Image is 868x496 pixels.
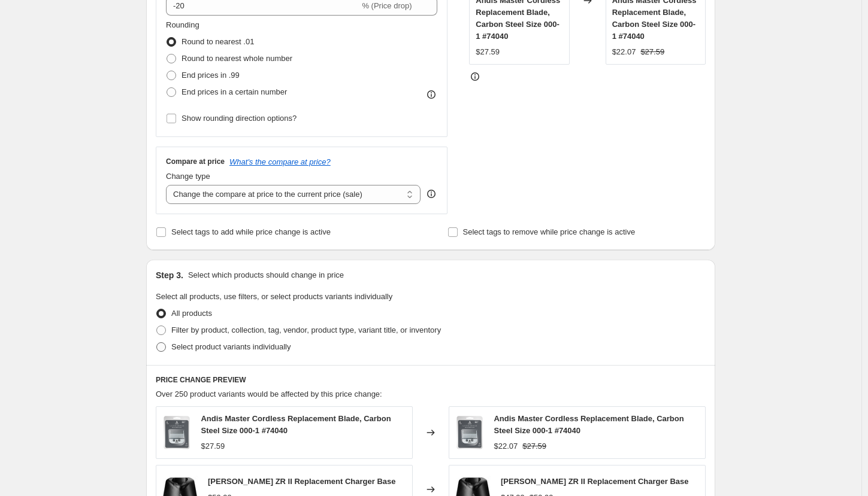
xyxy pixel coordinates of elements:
[182,114,297,123] span: Show rounding direction options?
[182,71,240,80] span: End prices in .99
[522,440,546,452] strike: $27.59
[463,227,636,236] span: Select tags to remove while price change is active
[182,87,287,96] span: End prices in a certain number
[640,46,664,58] strike: $27.59
[166,157,225,166] h3: Compare at price
[362,1,412,10] span: % (Price drop)
[612,46,636,58] div: $22.07
[201,414,391,435] span: Andis Master Cordless Replacement Blade, Carbon Steel Size 000-1 #74040
[182,37,254,46] span: Round to nearest .01
[166,20,199,29] span: Rounding
[208,477,396,486] span: [PERSON_NAME] ZR II Replacement Charger Base
[162,415,191,451] img: 74040-carbon-steel-replacement-blade-mlc-package-front_80x.png
[156,375,706,385] h6: PRICE CHANGE PREVIEW
[171,342,291,351] span: Select product variants individually
[156,292,392,301] span: Select all products, use filters, or select products variants individually
[156,269,183,281] h2: Step 3.
[455,415,484,451] img: 74040-carbon-steel-replacement-blade-mlc-package-front_80x.png
[166,172,210,181] span: Change type
[171,325,441,334] span: Filter by product, collection, tag, vendor, product type, variant title, or inventory
[201,440,225,452] div: $27.59
[476,46,500,58] div: $27.59
[494,414,683,435] span: Andis Master Cordless Replacement Blade, Carbon Steel Size 000-1 #74040
[182,54,292,63] span: Round to nearest whole number
[188,269,344,281] p: Select which products should change in price
[229,157,331,166] button: What's the compare at price?
[156,390,382,398] span: Over 250 product variants would be affected by this price change:
[171,309,212,318] span: All products
[494,440,518,452] div: $22.07
[425,188,437,200] div: help
[501,477,689,486] span: [PERSON_NAME] ZR II Replacement Charger Base
[171,227,331,236] span: Select tags to add while price change is active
